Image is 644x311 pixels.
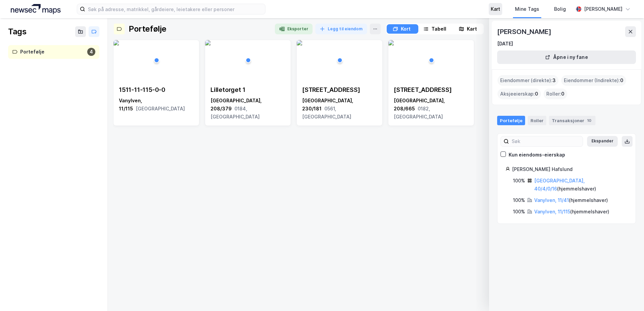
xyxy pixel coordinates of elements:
span: 0 [620,76,623,84]
span: 0182, [GEOGRAPHIC_DATA] [394,106,443,119]
button: Legg til eiendom [315,24,367,34]
div: Bolig [554,5,566,13]
a: Vanylven, 11/115 [534,209,570,214]
div: ( hjemmelshaver ) [534,208,609,216]
span: 0184, [GEOGRAPHIC_DATA] [211,106,260,119]
button: Ekspander [587,136,618,147]
div: 1511-11-115-0-0 [119,86,194,94]
div: Roller [528,116,546,125]
img: 256x120 [205,40,211,45]
div: ( hjemmelshaver ) [534,196,608,204]
div: Transaksjoner [549,116,595,125]
div: Kort [401,25,411,33]
div: [GEOGRAPHIC_DATA], 208/665 [394,97,469,121]
input: Søk [509,136,583,146]
div: [GEOGRAPHIC_DATA], 230/181 [302,97,377,121]
span: 3 [552,76,556,84]
div: Eiendommer (Indirekte) : [561,75,626,86]
a: [GEOGRAPHIC_DATA], 40/4/0/16 [534,178,585,192]
span: 0 [535,90,538,98]
div: Mine Tags [515,5,539,13]
div: Kun eiendoms-eierskap [509,151,565,159]
span: 0 [561,90,565,98]
span: 0561, [GEOGRAPHIC_DATA] [302,106,351,119]
div: [STREET_ADDRESS] [302,86,377,94]
div: Kart [467,25,477,33]
div: Eiendommer (direkte) : [497,75,558,86]
div: Kart [491,5,500,13]
input: Søk på adresse, matrikkel, gårdeiere, leietakere eller personer [85,4,265,14]
a: Vanylven, 11/41 [534,197,569,203]
div: 4 [87,48,95,56]
button: Eksporter [275,24,313,34]
div: Tabell [431,25,446,33]
div: Portefølje [129,24,166,34]
img: logo.a4113a55bc3d86da70a041830d287a7e.svg [11,4,61,14]
div: Portefølje [20,48,85,56]
div: 100% [513,177,525,185]
div: 10 [586,117,593,124]
div: [PERSON_NAME] [497,26,552,37]
img: 256x120 [114,40,119,45]
img: 256x120 [388,40,394,45]
div: Portefølje [497,116,525,125]
div: Vanylven, 11/115 [119,97,194,113]
div: Aksjeeierskap : [497,89,541,99]
div: Kontrollprogram for chat [610,279,644,311]
button: Åpne i ny fane [497,50,636,64]
div: Roller : [544,89,567,99]
a: Portefølje4 [8,45,99,59]
iframe: Chat Widget [610,279,644,311]
div: Lilletorget 1 [211,86,285,94]
img: 256x120 [297,40,302,45]
div: [PERSON_NAME] [584,5,622,13]
div: ( hjemmelshaver ) [534,177,627,193]
div: [PERSON_NAME] Hafslund [512,165,627,173]
div: 100% [513,208,525,216]
div: [STREET_ADDRESS] [394,86,469,94]
div: [DATE] [497,40,513,48]
span: [GEOGRAPHIC_DATA] [136,106,185,111]
div: Tags [8,26,26,37]
div: 100% [513,196,525,204]
div: [GEOGRAPHIC_DATA], 208/379 [211,97,285,121]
